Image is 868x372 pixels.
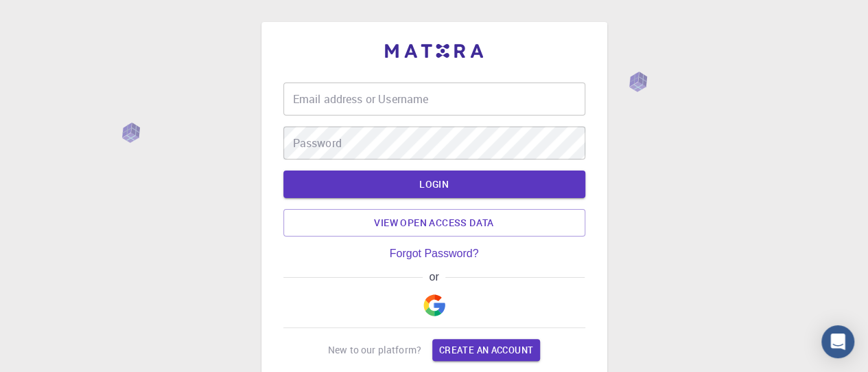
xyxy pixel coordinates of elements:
img: Google [423,294,445,316]
a: Create an account [432,339,540,361]
a: View open access data [283,209,585,237]
p: New to our platform? [328,343,421,357]
a: Forgot Password? [390,248,479,260]
div: Open Intercom Messenger [821,325,854,358]
span: or [423,271,445,283]
button: LOGIN [283,171,585,198]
